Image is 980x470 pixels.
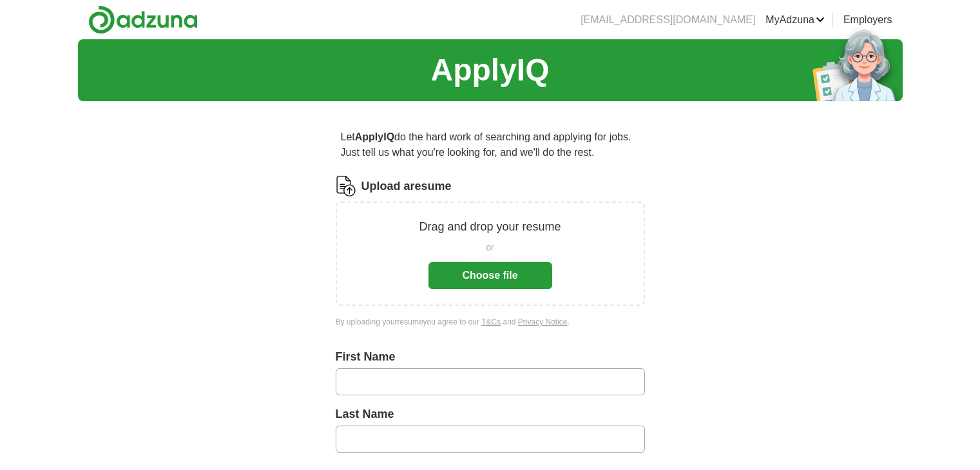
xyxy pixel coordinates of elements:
[843,12,892,28] a: Employers
[336,406,645,423] label: Last Name
[336,316,645,328] div: By uploading your resume you agree to our and .
[419,218,561,236] p: Drag and drop your resume
[336,176,356,196] img: CV Icon
[355,131,394,142] strong: ApplyIQ
[361,178,452,195] label: Upload a resume
[518,317,568,326] a: Privacy Notice
[428,262,552,289] button: Choose file
[336,124,645,165] p: Let do the hard work of searching and applying for jobs. Just tell us what you're looking for, an...
[481,317,501,326] a: T&Cs
[430,47,549,93] h1: ApplyIQ
[336,348,645,366] label: First Name
[486,241,494,254] span: or
[765,12,825,28] a: MyAdzuna
[88,5,198,34] img: Adzuna logo
[581,12,755,28] li: [EMAIL_ADDRESS][DOMAIN_NAME]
